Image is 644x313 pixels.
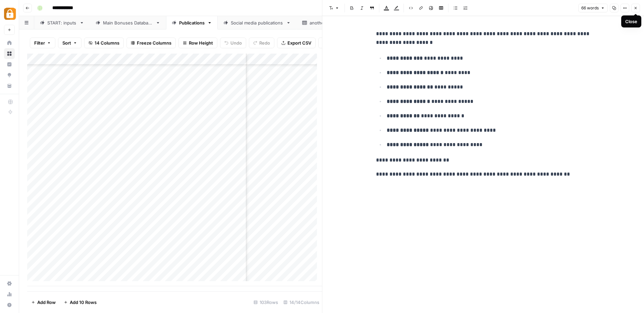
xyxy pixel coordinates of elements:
a: another grid: extracted sources [297,16,389,29]
span: Redo [259,40,270,46]
span: Add 10 Rows [70,299,97,306]
a: Settings [4,278,15,289]
button: Add 10 Rows [60,297,101,308]
button: Add Row [27,297,60,308]
div: 103 Rows [251,297,281,308]
button: Row Height [178,38,217,48]
div: Main Bonuses Database [103,19,153,26]
button: Redo [249,38,274,48]
span: Filter [34,40,45,46]
a: Browse [4,48,15,59]
span: Undo [230,40,242,46]
a: Insights [4,59,15,70]
div: Close [625,18,637,25]
button: Export CSV [277,38,316,48]
div: Social media publications [231,19,283,26]
span: Export CSV [287,40,311,46]
button: Freeze Columns [126,38,176,48]
button: Undo [220,38,246,48]
button: Filter [30,38,55,48]
button: Workspace: Adzz [4,5,15,22]
a: START: inputs [34,16,90,29]
a: Social media publications [218,16,297,29]
span: Sort [62,40,71,46]
a: Publications [166,16,218,29]
span: 66 words [581,5,599,11]
a: Your Data [4,80,15,91]
button: Sort [58,38,82,48]
a: Main Bonuses Database [90,16,166,29]
div: START: inputs [47,19,77,26]
a: Usage [4,289,15,300]
span: Row Height [189,40,213,46]
span: Add Row [37,299,56,306]
a: Home [4,38,15,48]
span: 14 Columns [95,40,119,46]
div: 14/14 Columns [281,297,322,308]
span: Freeze Columns [137,40,171,46]
div: another grid: extracted sources [310,19,376,26]
button: Help + Support [4,300,15,310]
button: 14 Columns [84,38,124,48]
a: Opportunities [4,70,15,80]
div: Publications [179,19,205,26]
button: 66 words [578,4,608,12]
img: Adzz Logo [4,8,16,20]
